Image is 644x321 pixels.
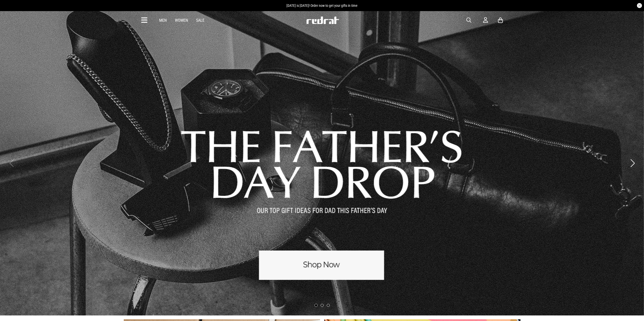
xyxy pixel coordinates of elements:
a: Women [175,18,188,23]
a: Men [159,18,167,23]
button: Next slide [629,158,636,169]
a: Sale [196,18,204,23]
button: Previous slide [8,158,15,169]
img: Redrat logo [306,16,339,24]
span: [DATE] is [DATE]! Order now to get your gifts in time [286,4,358,8]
